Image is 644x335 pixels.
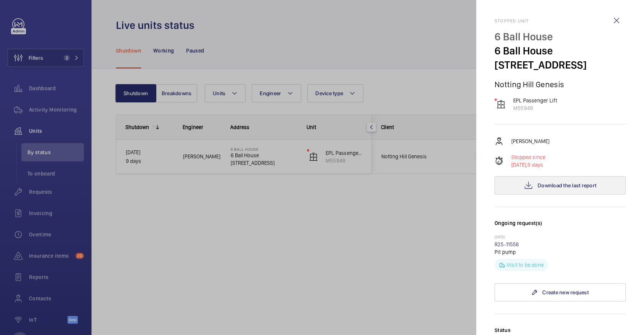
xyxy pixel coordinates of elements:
[513,104,557,112] p: M55948
[495,326,626,334] label: Status
[511,137,549,145] p: [PERSON_NAME]
[495,219,626,234] h3: Ongoing request(s)
[538,182,596,188] span: Download the last report
[495,283,626,301] a: Create new request
[495,30,626,44] p: 6 Ball House
[495,176,626,195] button: Download the last report
[511,153,545,161] p: Stopped since
[495,241,519,247] a: R25-11556
[513,97,557,104] p: EPL Passenger Lift
[511,161,545,169] p: 9 days
[495,234,626,241] p: [DATE]
[495,80,626,89] p: Notting Hill Genesis
[507,261,544,269] p: Visit to be done
[495,248,626,256] p: Pit pump
[495,58,626,72] p: [STREET_ADDRESS]
[496,100,506,109] img: elevator.svg
[495,44,626,58] p: 6 Ball House
[495,18,626,24] h2: Stopped unit
[511,162,527,168] span: [DATE],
